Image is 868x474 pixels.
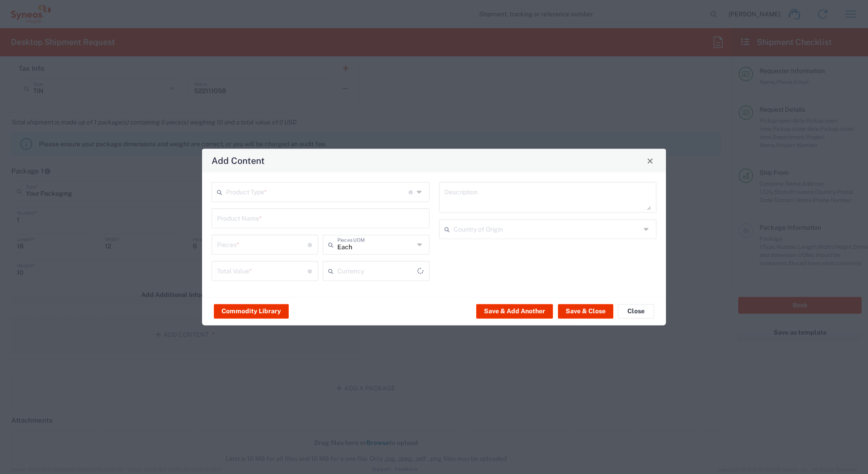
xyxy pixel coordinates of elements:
button: Commodity Library [214,304,289,318]
h4: Add Content [212,154,265,167]
button: Close [644,154,656,167]
button: Save & Close [558,304,613,318]
button: Close [618,304,654,318]
button: Save & Add Another [476,304,553,318]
